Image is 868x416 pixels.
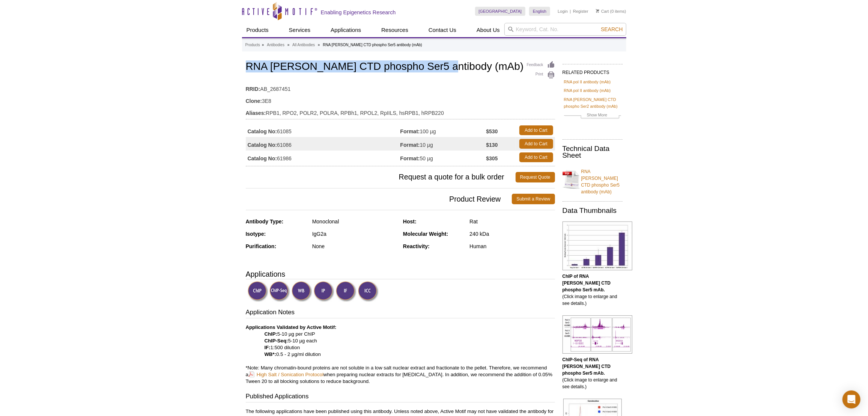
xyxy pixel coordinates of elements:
[248,371,323,378] a: High Salt / Sonication Protocol
[246,81,555,93] td: AB_2687451
[486,142,498,148] strong: $130
[563,222,632,270] img: RNA pol II CTD phospho Ser5 antibody (mAb) tested by ChIP.
[245,42,260,48] a: Products
[323,43,422,47] li: RNA [PERSON_NAME] CTD phospho Ser5 antibody (mAb)
[312,218,397,225] div: Monoclonal
[400,124,486,137] td: 100 µg
[563,64,623,77] h2: RELATED PRODUCTS
[312,231,397,237] div: IgG2a
[563,273,623,307] p: (Click image to enlarge and see details.)
[516,172,555,182] a: Request Quote
[519,125,553,135] a: Add to Cart
[469,218,555,225] div: Rat
[265,345,271,350] strong: IF:
[246,93,555,105] td: 3E8
[403,231,448,237] strong: Molecular Weight:
[564,87,611,94] a: RNA pol II antibody (mAb)
[248,142,277,148] strong: Catalog No:
[246,110,266,116] strong: Aliases:
[558,9,568,14] a: Login
[248,128,277,135] strong: Catalog No:
[596,7,626,16] li: (0 items)
[472,23,504,37] a: About Us
[512,194,555,204] a: Submit a Review
[400,137,486,151] td: 10 µg
[403,243,430,249] strong: Reactivity:
[596,9,599,13] img: Your Cart
[246,243,277,249] strong: Purification:
[400,155,420,162] strong: Format:
[563,164,623,195] a: RNA [PERSON_NAME] CTD phospho Ser5 antibody (mAb)
[336,281,357,302] img: Immunofluorescence Validated
[246,172,516,182] span: Request a quote for a bulk order
[519,139,553,149] a: Add to Cart
[287,43,290,47] li: »
[358,281,379,302] img: Immunocytochemistry Validated
[486,155,498,162] strong: $305
[314,281,334,302] img: Immunoprecipitation Validated
[248,281,268,302] img: ChIP Validated
[486,128,498,135] strong: $530
[424,23,461,37] a: Contact Us
[242,23,273,37] a: Products
[246,86,260,92] strong: RRID:
[564,78,611,85] a: RNA pol II antibody (mAb)
[292,281,312,302] img: Western Blot Validated
[570,7,571,16] li: |
[564,112,621,120] a: Show More
[400,128,420,135] strong: Format:
[246,98,262,104] strong: Clone:
[262,43,264,47] li: »
[469,231,555,237] div: 240 kDa
[519,152,553,162] a: Add to Cart
[246,392,555,402] h3: Published Applications
[573,9,588,14] a: Register
[318,43,320,47] li: »
[269,281,290,302] img: ChIP-Seq Validated
[246,324,555,385] p: 5-10 µg per ChIP 5-10 µg each 1:500 dilution 0.5 - 2 µg/ml dilution *Note: Many chromatin-bound p...
[292,42,315,48] a: All Antibodies
[246,324,337,330] b: Applications Validated by Active Motif:
[527,61,555,69] a: Feedback
[563,274,611,292] b: ChIP of RNA [PERSON_NAME] CTD phospho Ser5 mAb.
[564,96,621,110] a: RNA [PERSON_NAME] CTD phospho Ser2 antibody (mAb)
[312,243,397,250] div: None
[377,23,413,37] a: Resources
[475,7,526,16] a: [GEOGRAPHIC_DATA]
[246,124,400,137] td: 61085
[246,268,555,280] h3: Applications
[563,356,623,390] p: (Click image to enlarge and see details.)
[529,7,550,16] a: English
[527,71,555,79] a: Print
[563,315,632,354] img: RNA pol II CTD phospho Ser5 antibody (mAb) tested by ChIP-Seq.
[601,26,623,32] span: Search
[246,105,555,117] td: RPB1, RPO2, POLR2, POLRA, RPBh1, RPOL2, RpIILS, hsRPB1, hRPB220
[321,9,396,16] h2: Enabling Epigenetics Research
[265,338,288,344] strong: ChIP-Seq:
[403,219,417,225] strong: Host:
[563,145,623,159] h2: Technical Data Sheet
[599,26,625,33] button: Search
[246,61,555,74] h1: RNA [PERSON_NAME] CTD phospho Ser5 antibody (mAb)
[469,243,555,250] div: Human
[400,151,486,164] td: 50 µg
[265,331,277,337] strong: ChIP:
[267,42,284,48] a: Antibodies
[246,219,284,225] strong: Antibody Type:
[246,194,512,204] span: Product Review
[248,155,277,162] strong: Catalog No:
[246,308,555,318] h3: Application Notes
[596,9,609,14] a: Cart
[563,207,623,214] h2: Data Thumbnails
[504,23,626,36] input: Keyword, Cat. No.
[400,142,420,148] strong: Format:
[246,231,266,237] strong: Isotype:
[246,151,400,164] td: 61986
[563,357,611,376] b: ChIP-Seq of RNA [PERSON_NAME] CTD phospho Ser5 mAb.
[284,23,315,37] a: Services
[842,390,860,408] div: Open Intercom Messenger
[246,137,400,151] td: 61086
[326,23,366,37] a: Applications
